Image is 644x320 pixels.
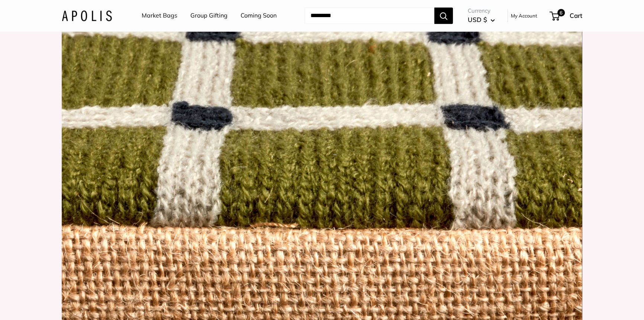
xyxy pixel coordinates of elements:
[305,7,434,24] input: Search...
[570,12,582,19] span: Cart
[511,11,537,20] a: My Account
[557,9,565,16] span: 6
[241,10,277,21] a: Coming Soon
[468,14,495,26] button: USD $
[434,7,453,24] button: Search
[62,10,112,21] img: Apolis
[190,10,228,21] a: Group Gifting
[468,16,487,23] span: USD $
[142,10,177,21] a: Market Bags
[550,10,582,22] a: 6 Cart
[468,6,495,16] span: Currency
